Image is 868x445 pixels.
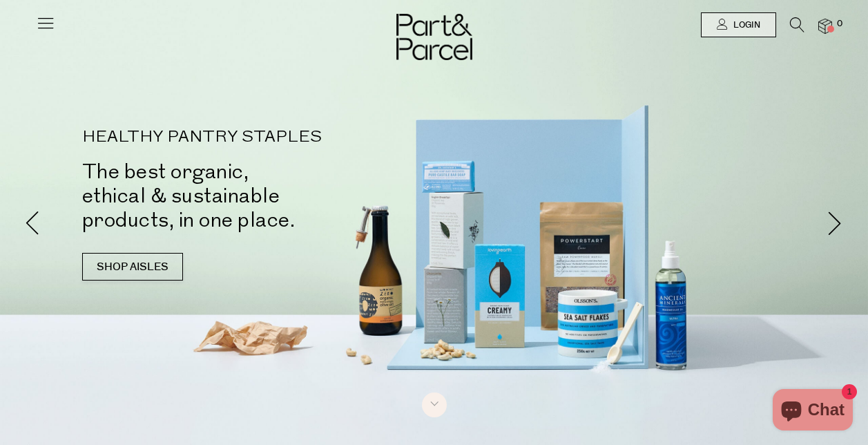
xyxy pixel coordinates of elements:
a: 0 [818,19,832,33]
img: Part&Parcel [396,14,472,60]
inbox-online-store-chat: Shopify online store chat [769,389,857,434]
a: SHOP AISLES [82,253,183,281]
a: Login [701,12,776,37]
p: HEALTHY PANTRY STAPLES [82,129,455,146]
span: Login [730,19,760,31]
h2: The best organic, ethical & sustainable products, in one place. [82,160,455,232]
span: 0 [833,18,846,30]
